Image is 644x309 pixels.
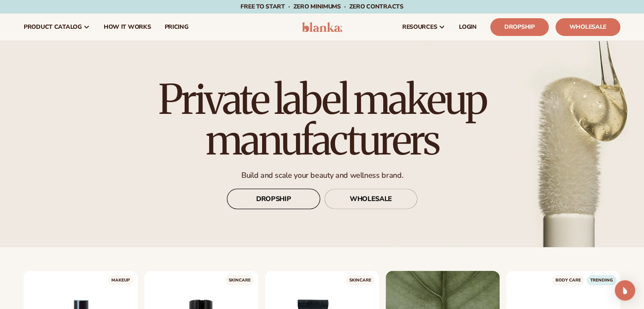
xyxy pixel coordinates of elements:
a: pricing [158,14,195,41]
a: Dropship [490,18,549,36]
span: LOGIN [459,24,477,30]
h1: Private label makeup manufacturers [134,79,511,160]
a: WHOLESALE [324,189,417,209]
p: Build and scale your beauty and wellness brand. [134,171,511,180]
a: product catalog [17,14,97,41]
div: Open Intercom Messenger [615,280,635,301]
img: logo [302,22,342,32]
a: DROPSHIP [227,189,320,209]
span: How It Works [104,24,151,30]
a: Wholesale [556,18,620,36]
a: How It Works [97,14,158,41]
span: product catalog [24,24,82,30]
a: resources [395,14,452,41]
span: pricing [164,24,188,30]
a: LOGIN [452,14,484,41]
span: resources [402,24,437,30]
span: Free to start · ZERO minimums · ZERO contracts [240,3,403,11]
